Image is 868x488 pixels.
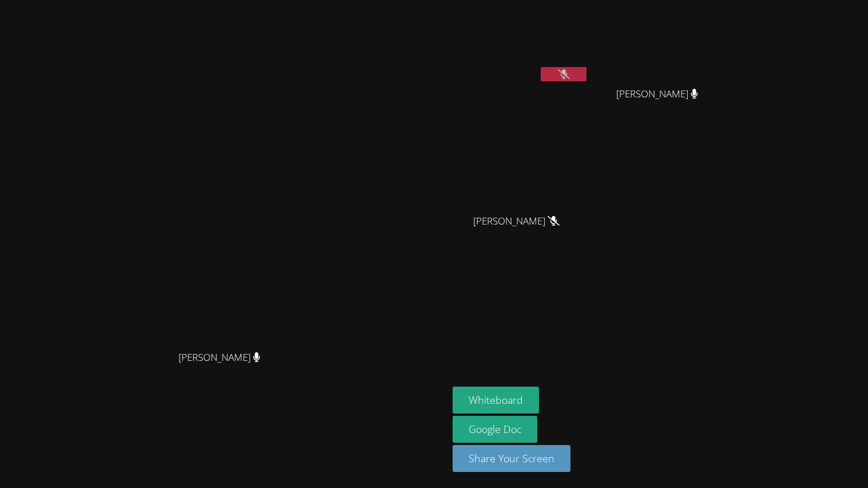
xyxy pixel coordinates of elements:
[453,445,570,472] button: Share Your Screen
[616,86,698,103] span: [PERSON_NAME]
[473,213,560,230] span: [PERSON_NAME]
[453,387,539,414] button: Whiteboard
[179,349,260,366] span: [PERSON_NAME]
[453,416,537,443] a: Google Doc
